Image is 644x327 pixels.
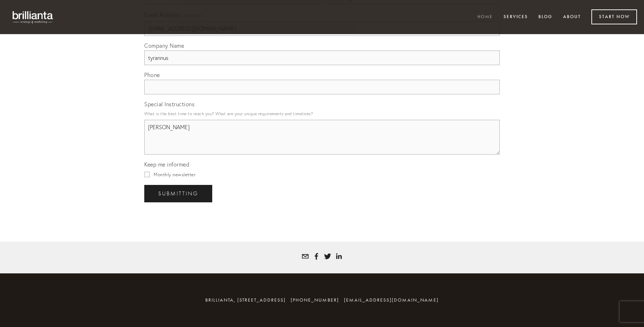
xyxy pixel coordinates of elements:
a: Home [473,11,497,23]
input: Monthly newsletter [144,172,150,177]
a: Services [499,11,532,23]
a: [EMAIL_ADDRESS][DOMAIN_NAME] [344,297,439,303]
span: [PHONE_NUMBER] [291,297,339,303]
button: SubmittingSubmitting [144,185,212,202]
a: About [559,11,585,23]
textarea: [PERSON_NAME] [144,120,500,155]
p: What is the best time to reach you? What are your unique requirements and timelines? [144,109,500,118]
span: Submitting [158,190,198,197]
span: Monthly newsletter [154,172,195,177]
a: Tatyana Bolotnikov White [313,253,320,260]
a: Start Now [591,9,637,24]
span: Special Instructions [144,101,194,108]
span: Phone [144,71,160,78]
span: Company Name [144,42,184,49]
a: Tatyana White [324,253,331,260]
a: tatyana@brillianta.com [302,253,309,260]
a: Blog [534,11,557,23]
span: Keep me informed [144,161,189,168]
span: brillianta, [STREET_ADDRESS] [205,297,286,303]
a: Tatyana White [335,253,342,260]
img: brillianta - research, strategy, marketing [7,7,59,27]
